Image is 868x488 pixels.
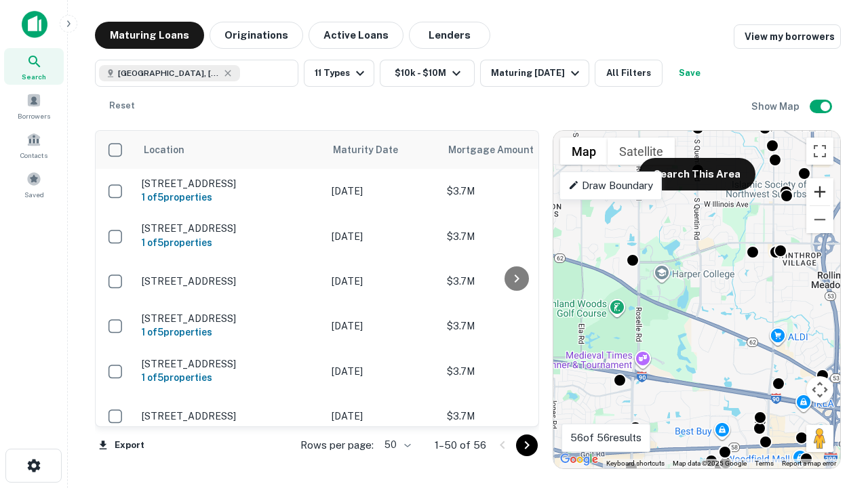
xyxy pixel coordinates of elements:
p: $3.7M [447,409,583,424]
p: [STREET_ADDRESS] [142,178,318,190]
h6: 1 of 5 properties [142,190,318,205]
div: Maturing [DATE] [491,65,583,81]
p: 1–50 of 56 [435,437,486,453]
p: [STREET_ADDRESS] [142,222,318,235]
span: Maturity Date [333,142,416,158]
p: [DATE] [332,184,433,199]
p: 56 of 56 results [570,430,642,446]
button: Active Loans [309,22,403,49]
p: [STREET_ADDRESS] [142,312,318,325]
a: View my borrowers [734,24,841,49]
img: Google [557,451,601,468]
p: $3.7M [447,184,583,199]
p: $3.7M [447,319,583,333]
iframe: Chat Widget [800,336,868,401]
p: [DATE] [332,409,433,424]
span: Contacts [20,150,47,161]
span: Location [143,142,184,158]
p: [DATE] [332,274,433,289]
p: [DATE] [332,319,433,333]
a: Borrowers [4,87,64,124]
th: Mortgage Amount [440,131,589,169]
h6: 1 of 5 properties [142,325,318,340]
button: Toggle fullscreen view [806,138,833,165]
p: $3.7M [447,229,583,244]
button: $10k - $10M [380,60,475,87]
button: Maturing [DATE] [480,60,589,87]
p: [STREET_ADDRESS] [142,275,318,287]
button: Zoom out [806,206,833,233]
button: Lenders [409,22,490,49]
a: Search [4,48,64,85]
p: $3.7M [447,364,583,379]
p: Rows per page: [300,437,374,453]
h6: Show Map [751,99,802,114]
button: Go to next page [516,434,538,456]
span: Borrowers [18,110,50,121]
button: Originations [210,22,303,49]
span: [GEOGRAPHIC_DATA], [GEOGRAPHIC_DATA] [118,67,220,79]
button: Drag Pegman onto the map to open Street View [806,425,833,452]
button: Export [95,435,148,455]
button: 11 Types [304,60,374,87]
a: Report a map error [782,460,836,467]
a: Contacts [4,127,64,163]
div: 50 [379,435,413,455]
button: Keyboard shortcuts [606,459,665,468]
p: [DATE] [332,364,433,379]
button: Zoom in [806,178,833,205]
a: Terms (opens in new tab) [755,460,774,467]
h6: 1 of 5 properties [142,235,318,250]
button: Show street map [560,138,608,165]
button: Search This Area [639,158,755,190]
button: Save your search to get updates of matches that match your search criteria. [668,60,711,87]
span: Saved [24,189,44,200]
button: Maturing Loans [95,22,204,49]
button: All Filters [595,60,663,87]
p: [STREET_ADDRESS] [142,410,318,422]
span: Search [22,71,46,82]
p: [STREET_ADDRESS] [142,358,318,370]
span: Mortgage Amount [448,142,551,158]
div: 0 0 [553,131,840,468]
span: Map data ©2025 Google [673,460,747,467]
th: Maturity Date [325,131,440,169]
p: $3.7M [447,274,583,289]
h6: 1 of 5 properties [142,370,318,385]
p: Draw Boundary [568,178,653,194]
th: Location [135,131,325,169]
a: Saved [4,166,64,203]
button: Show satellite imagery [608,138,675,165]
img: capitalize-icon.png [22,11,47,38]
button: Reset [100,92,144,119]
p: [DATE] [332,229,433,244]
a: Open this area in Google Maps (opens a new window) [557,451,601,468]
